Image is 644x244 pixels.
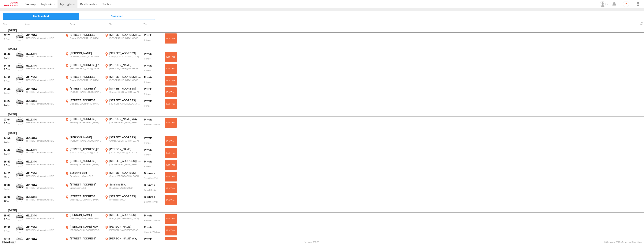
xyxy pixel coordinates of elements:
div: INFRHSE - Infrastructure HSE [26,187,62,189]
div: [GEOGRAPHIC_DATA],[GEOGRAPHIC_DATA] [70,67,102,70]
label: Click to View Event Location [104,147,142,158]
div: Business [144,195,162,201]
label: Click to View Event Location [65,117,103,128]
span: Private [144,58,151,60]
div: Sunshine Blvd [109,183,141,186]
div: 3.0 [4,103,14,106]
button: Click to Edit [165,87,177,97]
label: Click to View Event Location [65,225,103,236]
div: 14:31 [4,76,14,79]
div: 16:42 [4,160,14,163]
div: 12:32 [4,183,14,187]
div: 3.0 [4,68,14,71]
label: Click to View Event Location [104,195,142,206]
div: 3.0 [4,91,14,95]
button: Click to Edit [165,33,177,43]
div: 11:23 [4,99,14,103]
span: Click to view Classified Trips [79,13,155,20]
div: Business [144,172,162,177]
div: [STREET_ADDRESS] [70,195,102,198]
div: M215344 [26,99,62,103]
div: 07:23 [4,33,14,37]
button: Click to Edit [165,214,177,224]
div: INFRHSE - Infrastructure HSE [26,163,62,166]
div: 18:00 [4,214,14,217]
label: Click to View Event Location [65,159,103,170]
div: [PERSON_NAME] [109,147,141,151]
label: Click to View Event Location [65,195,103,206]
div: [PERSON_NAME] Way [70,225,102,228]
div: [PERSON_NAME] [70,51,102,55]
div: 6.0 [4,37,14,41]
div: [PERSON_NAME],[GEOGRAPHIC_DATA] [70,55,102,58]
button: Click to Edit [165,76,177,86]
div: [PERSON_NAME],[GEOGRAPHIC_DATA] [70,91,102,93]
div: To [104,23,142,25]
label: Click to View Event Location [104,117,142,128]
div: [STREET_ADDRESS] [70,237,102,240]
div: 5.0 [4,152,14,155]
div: [PERSON_NAME],[GEOGRAPHIC_DATA] [70,139,102,142]
div: [STREET_ADDRESS] [70,75,102,78]
div: Private [144,99,162,105]
label: Click to View Event Location [65,147,103,158]
label: Click to View Event Location [104,87,142,98]
span: Private [144,39,151,41]
div: [GEOGRAPHIC_DATA],[GEOGRAPHIC_DATA] [109,163,141,166]
button: Click to Edit [165,136,177,146]
div: 17:54 [4,136,14,140]
div: M215344 [26,183,62,187]
label: Click to View Event Location [104,33,142,44]
div: 8.0 [4,229,14,233]
label: Click to View Event Location [104,159,142,170]
div: [STREET_ADDRESS] [109,195,141,198]
div: Private [144,64,162,69]
div: [GEOGRAPHIC_DATA],[GEOGRAPHIC_DATA] [109,121,141,124]
label: Click to View Event Location [65,136,103,147]
div: Wilston,[GEOGRAPHIC_DATA] [70,163,102,166]
span: Travel Onsite [144,189,156,191]
label: Click to View Event Location [104,51,142,63]
label: Click to View Event Location [65,171,103,182]
div: M215344 [26,64,62,67]
div: Version: 306.00 [305,241,319,243]
div: Private [144,226,162,231]
div: INFRHSE - Infrastructure HSE [26,140,62,142]
div: M215344 [26,237,62,241]
div: Broadbeach Waters,QLD [70,175,102,177]
div: INFRHSE - Infrastructure HSE [26,79,62,81]
button: Click to Edit [165,160,177,170]
div: [STREET_ADDRESS] [109,51,141,55]
div: [GEOGRAPHIC_DATA],[GEOGRAPHIC_DATA] [109,37,141,40]
div: Grange,[GEOGRAPHIC_DATA] [70,79,102,82]
div: [STREET_ADDRESS][PERSON_NAME] [109,33,141,36]
div: [STREET_ADDRESS][PERSON_NAME] [70,147,102,151]
div: [PERSON_NAME] [109,225,141,228]
div: Broadbeach,QLD [109,198,141,201]
label: Click to View Event Location [65,51,103,63]
div: Broadbeach Waters,QLD [109,187,141,189]
label: Click to View Event Location [104,183,142,194]
div: [STREET_ADDRESS] [70,183,102,186]
span: Site/Office Visit [144,177,158,179]
div: [PERSON_NAME] Way [109,237,141,240]
span: Private [144,81,151,83]
div: Grange,[GEOGRAPHIC_DATA] [109,55,141,58]
div: [STREET_ADDRESS][PERSON_NAME] [109,75,141,78]
div: M215344 [26,118,62,121]
div: [STREET_ADDRESS] [70,117,102,121]
div: Type [144,23,163,25]
div: INFRHSE - Infrastructure HSE [26,55,62,58]
div: Grange,[GEOGRAPHIC_DATA] [109,217,141,220]
span: Refresh [639,22,644,25]
div: Private [144,160,162,165]
label: Click to View Event Location [104,136,142,147]
div: 4.0 [4,56,14,59]
div: Grange,[GEOGRAPHIC_DATA] [70,102,102,105]
div: M215344 [26,52,62,55]
div: 2.0 [4,218,14,221]
button: Click to Edit [165,99,177,109]
span: Private [144,105,151,107]
div: [STREET_ADDRESS] [70,33,102,36]
span: Private [144,142,151,144]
